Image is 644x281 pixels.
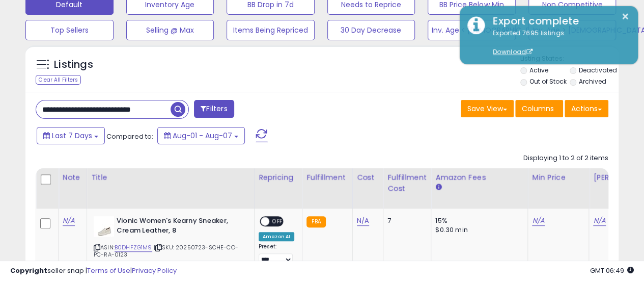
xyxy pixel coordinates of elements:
span: OFF [269,217,286,226]
button: 30 Day Decrease [327,20,415,40]
a: B0DHFZG1M9 [115,243,152,252]
label: Active [529,66,548,74]
div: Min Price [532,172,584,183]
div: Exported 7695 listings. [485,29,630,57]
div: Fulfillment [306,172,348,183]
div: Amazon AI [259,232,294,241]
button: Aug-01 - Aug-07 [157,127,245,144]
button: Columns [515,100,563,117]
span: Last 7 Days [52,131,92,141]
small: FBA [306,216,325,227]
div: Fulfillment Cost [387,172,427,194]
button: × [621,10,629,23]
a: N/A [357,216,369,226]
div: Preset: [259,243,294,266]
div: Export complete [485,14,630,29]
button: Top Sellers [25,20,114,40]
span: Columns [522,104,554,114]
button: Save View [461,100,514,117]
a: N/A [593,216,605,226]
a: N/A [63,216,75,226]
div: 15% [435,216,520,225]
div: Amazon Fees [435,172,523,183]
span: Compared to: [106,132,153,141]
div: Note [63,172,82,183]
button: Inv. Age < [DEMOGRAPHIC_DATA] [428,20,516,40]
button: Items Being Repriced [227,20,315,40]
div: Displaying 1 to 2 of 2 items [523,154,608,163]
div: ASIN: [94,216,246,271]
a: Download [493,47,533,56]
button: Filters [194,100,234,118]
span: Aug-01 - Aug-07 [173,131,232,141]
a: Terms of Use [87,266,130,275]
h5: Listings [54,58,93,72]
small: Amazon Fees. [435,183,441,192]
div: 7 [387,216,423,225]
b: Vionic Women's Kearny Sneaker, Cream Leather, 8 [117,216,240,238]
label: Deactivated [579,66,617,74]
div: $0.30 min [435,225,520,235]
span: | SKU: 20250723-SCHE-CO-PC-RA-0123 [94,243,238,259]
a: N/A [532,216,544,226]
div: Clear All Filters [36,75,81,85]
strong: Copyright [10,266,47,275]
label: Out of Stock [529,77,566,86]
div: seller snap | | [10,266,177,276]
a: Privacy Policy [132,266,177,275]
div: Title [91,172,250,183]
label: Archived [579,77,606,86]
div: Cost [357,172,379,183]
button: Selling @ Max [126,20,214,40]
button: Last 7 Days [37,127,105,144]
img: 31yxXWadtQL._SL40_.jpg [94,216,114,237]
span: 2025-08-15 06:49 GMT [590,266,634,275]
div: Repricing [259,172,298,183]
button: Actions [565,100,608,117]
